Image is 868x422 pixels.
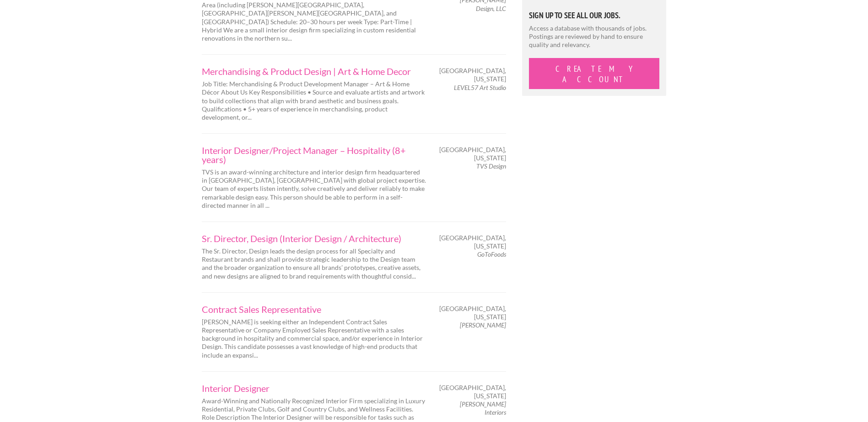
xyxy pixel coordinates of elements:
[439,146,506,162] span: [GEOGRAPHIC_DATA], [US_STATE]
[202,384,426,393] a: Interior Designer
[439,234,506,250] span: [GEOGRAPHIC_DATA], [US_STATE]
[202,168,426,210] p: TVS is an award-winning architecture and interior design firm headquartered in [GEOGRAPHIC_DATA],...
[460,400,506,416] em: [PERSON_NAME] Interiors
[454,84,506,91] em: LEVEL57 Art Studio
[477,250,506,258] em: GoToFoods
[202,146,426,164] a: Interior Designer/Project Manager – Hospitality (8+ years)
[439,305,506,321] span: [GEOGRAPHIC_DATA], [US_STATE]
[202,234,426,243] a: Sr. Director, Design (Interior Design / Architecture)
[529,24,659,49] p: Access a database with thousands of jobs. Postings are reviewed by hand to ensure quality and rel...
[529,58,659,89] button: Create My Account
[202,80,426,121] p: Job Title: Merchandising & Product Development Manager – Art & Home Décor About Us Key Responsibi...
[202,318,426,359] p: [PERSON_NAME] is seeking either an Independent Contract Sales Representative or Company Employed ...
[439,67,506,83] span: [GEOGRAPHIC_DATA], [US_STATE]
[460,321,506,329] em: [PERSON_NAME]
[202,305,426,314] a: Contract Sales Representative
[439,384,506,400] span: [GEOGRAPHIC_DATA], [US_STATE]
[202,67,426,76] a: Merchandising & Product Design | Art & Home Decor
[476,162,506,170] em: TVS Design
[529,11,659,20] h5: Sign Up to See All Our Jobs.
[202,247,426,280] p: The Sr. Director, Design leads the design process for all Specialty and Restaurant brands and sha...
